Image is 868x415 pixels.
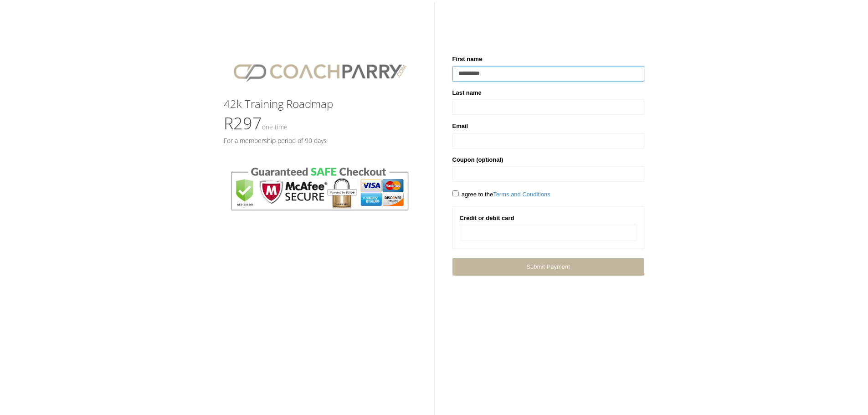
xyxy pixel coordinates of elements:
[224,55,416,89] img: CPlogo.png
[526,263,570,270] span: Submit Payment
[452,88,482,97] label: Last name
[460,214,514,223] label: Credit or debit card
[224,98,416,110] h3: 42k Training Roadmap
[224,137,416,144] h5: For a membership period of 90 days
[466,229,631,237] iframe: Secure card payment input frame
[262,123,288,131] small: One time
[224,112,288,134] span: R297
[452,191,550,198] span: I agree to the
[493,191,550,198] a: Terms and Conditions
[452,258,644,275] a: Submit Payment
[452,55,483,64] label: First name
[452,122,468,131] label: Email
[452,155,503,164] label: Coupon (optional)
